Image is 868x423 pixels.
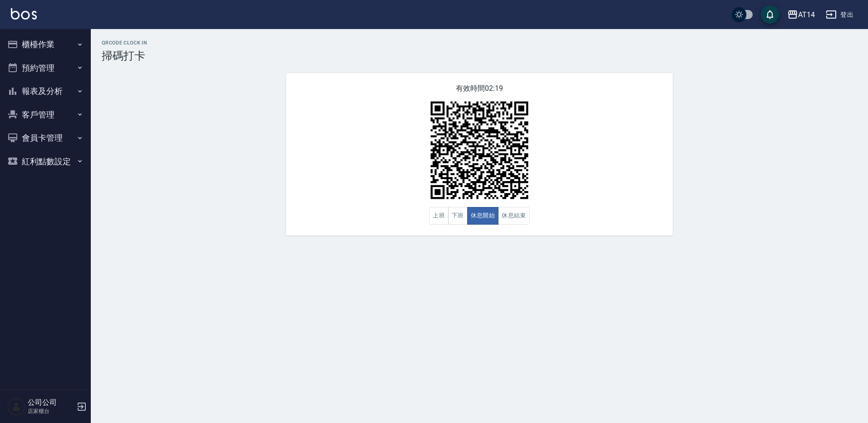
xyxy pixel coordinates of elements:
[7,398,25,416] img: Person
[102,40,857,46] h2: QRcode Clock In
[102,49,857,62] h3: 掃碼打卡
[28,407,74,415] p: 店家櫃台
[467,207,499,225] button: 休息開始
[4,150,87,173] button: 紅利點數設定
[448,207,468,225] button: 下班
[286,73,673,236] div: 有效時間 02:19
[4,33,87,56] button: 櫃檯作業
[28,398,74,407] h5: 公司公司
[4,79,87,103] button: 報表及分析
[798,9,815,20] div: AT14
[498,207,530,225] button: 休息結束
[4,56,87,80] button: 預約管理
[761,5,779,24] button: save
[784,5,819,24] button: AT14
[822,6,857,23] button: 登出
[4,103,87,127] button: 客戶管理
[429,207,449,225] button: 上班
[4,126,87,150] button: 會員卡管理
[11,8,37,20] img: Logo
